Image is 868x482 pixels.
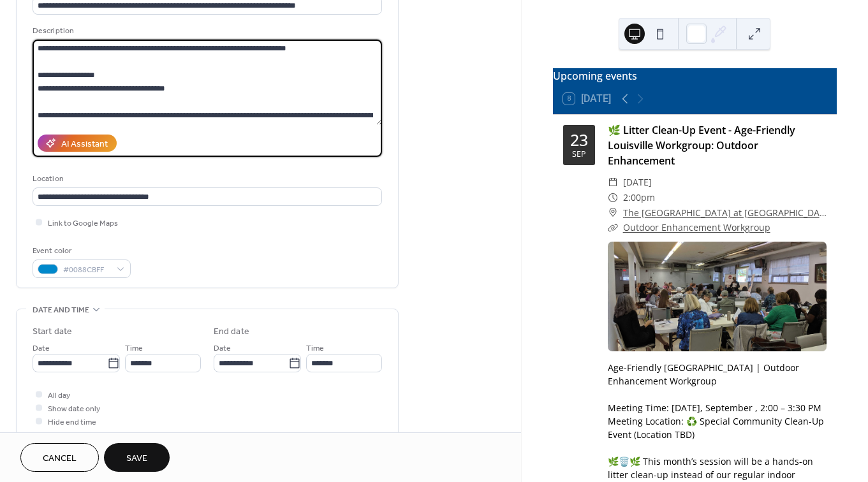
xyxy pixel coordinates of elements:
div: ​ [608,220,618,235]
div: Location [33,172,379,186]
span: Date [33,342,50,355]
a: The [GEOGRAPHIC_DATA] at [GEOGRAPHIC_DATA] and Community Services 1st Floor Conference Room [STRE... [623,205,827,221]
button: Save [104,443,170,472]
div: ​ [608,205,618,221]
button: Cancel [20,443,99,472]
span: Date and time [33,303,89,317]
span: All day [48,389,70,402]
span: [DATE] [623,175,652,190]
div: Description [33,24,379,38]
span: Date [214,342,231,355]
div: 23 [570,132,588,148]
div: End date [214,325,249,339]
span: #0088CBFF [63,263,110,277]
button: AI Assistant [38,135,117,152]
div: AI Assistant [61,138,108,151]
div: Sep [572,150,586,159]
span: Save [126,452,147,465]
span: Time [306,342,324,355]
a: Outdoor Enhancement Workgroup [623,221,770,233]
a: 🌿 Litter Clean-Up Event - Age-Friendly Louisville Workgroup: Outdoor Enhancement [608,123,795,168]
span: Cancel [43,452,77,465]
div: ​ [608,190,618,205]
span: Link to Google Maps [48,217,118,230]
div: Start date [33,325,72,339]
div: Upcoming events [553,68,837,84]
div: Event color [33,244,128,258]
span: 2:00pm [623,190,655,205]
span: Hide end time [48,416,96,429]
span: Show date only [48,402,100,416]
span: Time [125,342,143,355]
div: ​ [608,175,618,190]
